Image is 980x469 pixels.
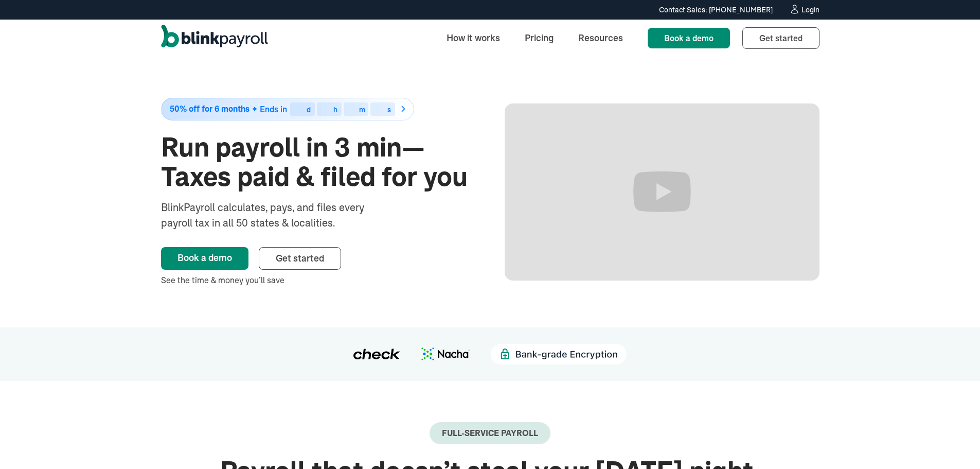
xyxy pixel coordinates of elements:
div: BlinkPayroll calculates, pays, and files every payroll tax in all 50 states & localities. [161,200,391,231]
a: Book a demo [161,247,248,270]
span: Get started [276,252,324,264]
a: Resources [570,27,631,49]
div: m [359,106,365,113]
a: Book a demo [648,28,730,48]
span: Ends in [260,104,287,114]
div: s [387,106,391,113]
a: Get started [259,247,341,270]
a: 50% off for 6 monthsEnds indhms [161,98,476,120]
iframe: Run Payroll in 3 min with BlinkPayroll [505,103,819,281]
div: See the time & money you’ll save [161,274,476,286]
div: Login [801,6,819,13]
span: Get started [759,33,803,43]
span: Book a demo [664,33,714,43]
div: Contact Sales: [PHONE_NUMBER] [659,5,773,15]
a: Login [789,4,819,15]
div: h [333,106,337,113]
span: 50% off for 6 months [170,105,250,113]
div: d [307,106,311,113]
a: Get started [742,27,819,49]
h1: Run payroll in 3 min—Taxes paid & filed for you [161,133,476,192]
a: Pricing [516,27,562,49]
div: Full-Service payroll [442,428,538,438]
a: How it works [438,27,508,49]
